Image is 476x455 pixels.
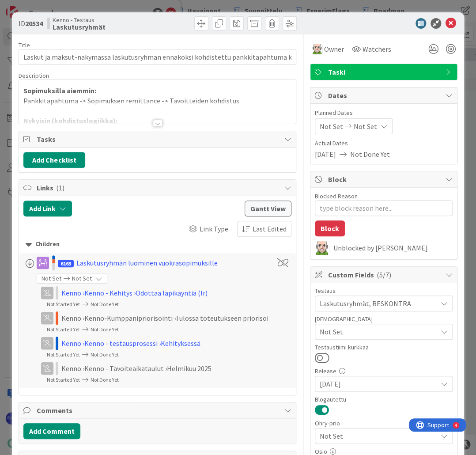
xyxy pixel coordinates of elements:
[72,274,92,283] span: Not Set
[23,96,291,106] p: Pankkitapahtuma -> Sopimuksen remittance -> Tavoitteiden kohdistus
[46,4,48,11] div: 4
[26,239,289,249] div: Children
[61,313,268,323] div: Kenno › Kenno-Kumppanipriorisointi › Tulossa toteutukseen priorisoituna
[23,86,96,95] strong: Sopimuksilla aiemmin:
[61,363,268,374] div: Kenno › Kenno - Tavoiteaikataulut › Helmikuu 2025
[328,90,441,101] span: Dates
[47,376,80,383] span: Not Started Yet
[23,423,80,439] button: Add Comment
[315,344,453,350] div: Testaustiimi kurkkaa
[315,420,453,426] div: Ohry-prio
[61,288,268,298] div: Kenno › Kenno - Kehitys › Odottaa läpikäyntiä (lr)
[354,121,377,132] span: Not Set
[19,72,49,80] span: Description
[320,298,437,309] span: Laskutusryhmät, RESKONTRA
[91,326,119,333] span: Not Done Yet
[315,220,345,236] button: Block
[328,67,441,77] span: Taski
[25,19,43,28] b: 20534
[53,23,106,30] b: Laskutusryhmät
[245,201,291,216] button: Gantt View
[42,274,61,283] span: Not Set
[377,270,391,279] span: ( 5/7 )
[200,224,228,234] span: Link Type
[58,260,74,267] span: 6163
[19,18,43,29] span: ID
[315,139,453,148] span: Actual Dates
[320,430,433,442] span: Not Set
[315,368,453,374] div: Release
[23,201,72,216] button: Add Link
[315,149,336,159] span: [DATE]
[315,448,453,455] div: Osio
[47,326,80,333] span: Not Started Yet
[350,149,390,159] span: Not Done Yet
[363,44,391,54] span: Watchers
[328,269,441,280] span: Custom Fields
[320,379,437,389] span: [DATE]
[47,301,80,307] span: Not Started Yet
[312,44,322,54] img: AN
[253,224,287,234] span: Last Edited
[56,183,64,192] span: ( 1 )
[315,288,453,294] div: Testaus
[333,244,453,252] div: Unblocked by [PERSON_NAME]
[76,258,218,268] div: Laskutusryhmän luominen vuokrasopimuksille
[37,405,280,416] span: Comments
[19,41,30,49] label: Title
[91,376,119,383] span: Not Done Yet
[91,301,119,307] span: Not Done Yet
[37,134,280,144] span: Tasks
[61,338,268,349] div: Kenno › Kenno - testausprosessi › Kehityksessä
[320,121,343,132] span: Not Set
[315,241,329,255] img: AN
[237,221,291,237] button: Last Edited
[47,351,80,358] span: Not Started Yet
[324,44,344,54] span: Owner
[23,152,85,168] button: Add Checklist
[53,16,106,23] span: Kenno - Testaus
[328,174,441,185] span: Block
[19,1,40,12] span: Support
[315,396,453,402] div: Blogautettu
[315,108,453,118] span: Planned Dates
[91,351,119,358] span: Not Done Yet
[315,192,358,200] label: Blocked Reason
[315,316,453,322] div: [DEMOGRAPHIC_DATA]
[37,182,280,193] span: Links
[19,49,296,65] input: type card name here...
[320,326,437,337] span: Not Set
